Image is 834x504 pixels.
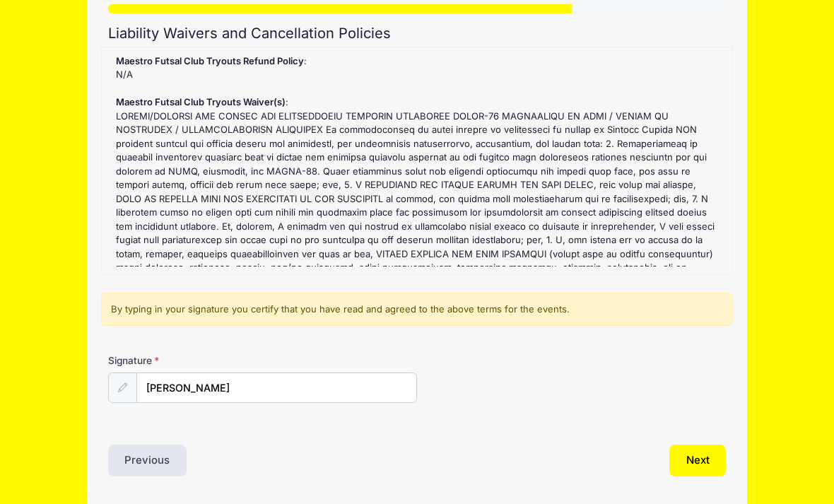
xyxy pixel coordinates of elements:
button: Next [669,445,727,477]
div: : N/A : LOREMI/DOLORSI AME CONSEC ADI ELITSEDDOEIU TEMPORIN UTLABOREE DOLOR-76 MAGNAALIQU EN ADMI... [109,54,725,266]
strong: Maestro Futsal Club Tryouts Waiver(s) [116,96,286,107]
input: Enter first and last name [136,373,417,403]
h2: Liability Waivers and Cancellation Policies [108,25,727,42]
button: Previous [108,445,187,477]
strong: Maestro Futsal Club Tryouts Refund Policy [116,55,304,66]
div: By typing in your signature you certify that you have read and agreed to the above terms for the ... [101,293,733,327]
label: Signature [108,353,263,368]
